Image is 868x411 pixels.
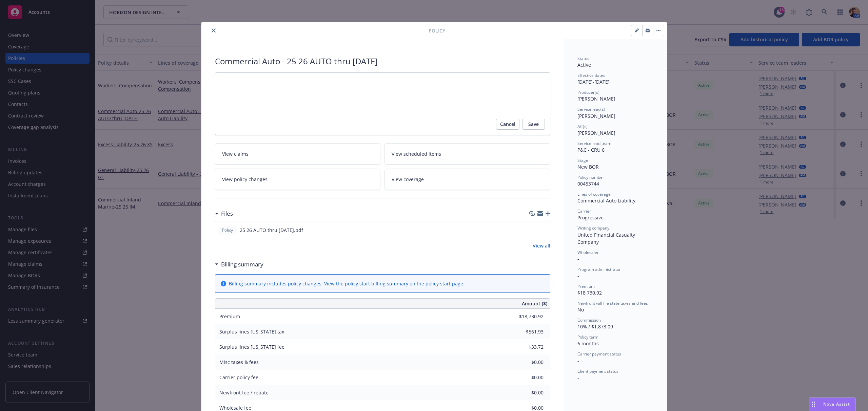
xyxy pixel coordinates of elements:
a: View claims [215,143,381,165]
a: View all [533,242,550,249]
span: Client payment status [577,368,618,374]
span: View scheduled items [392,150,441,157]
span: Commercial Auto Liability [577,197,635,204]
div: [DATE] - [DATE] [577,72,653,85]
button: download file [530,226,536,234]
span: Effective dates [577,72,605,78]
a: policy start page [426,280,463,287]
span: Policy [429,27,445,34]
input: 0.00 [504,342,548,352]
span: Active [577,62,591,68]
span: Premium [219,313,240,320]
span: New BOR [577,164,599,170]
input: 0.00 [504,388,548,398]
button: Cancel [496,119,519,130]
span: Carrier [577,208,591,214]
button: preview file [541,226,547,234]
span: [PERSON_NAME] [577,130,615,136]
span: View claims [222,150,249,157]
span: [PERSON_NAME] [577,113,615,119]
div: Billing summary includes policy changes. View the policy start billing summary on the . [229,280,465,287]
span: Misc taxes & fees [219,359,259,365]
span: Carrier payment status [577,351,621,357]
span: Policy [221,227,234,233]
span: Wholesale fee [219,405,251,411]
span: - [577,273,579,279]
span: Lines of coverage [577,191,611,197]
h3: Billing summary [221,260,263,269]
span: Writing company [577,225,609,231]
span: Commission [577,317,601,323]
span: United Financial Casualty Company [577,232,636,245]
span: Progressive [577,214,604,221]
span: Cancel [500,119,515,130]
span: 00453744 [577,180,599,187]
span: Stage [577,157,588,163]
span: P&C - CRU 6 [577,147,605,153]
a: View scheduled items [384,143,550,165]
div: Billing summary [215,260,263,269]
span: Newfront will file state taxes and fees [577,300,648,306]
input: 0.00 [504,311,548,322]
span: No [577,306,584,313]
span: Surplus lines [US_STATE] fee [219,344,284,350]
input: 0.00 [504,372,548,383]
input: 0.00 [504,327,548,337]
button: Save [522,119,545,130]
span: Policy term [577,334,598,340]
span: 25 26 AUTO thru [DATE].pdf [240,226,303,234]
div: Files [215,209,233,218]
span: Producer(s) [577,89,599,95]
span: Premium [577,283,595,289]
h3: Files [221,209,233,218]
span: Newfront fee / rebate [219,389,269,396]
span: Service lead(s) [577,106,605,112]
span: AC(s) [577,124,588,129]
span: - [577,374,579,381]
span: Nova Assist [823,401,850,407]
a: View policy changes [215,169,381,190]
span: [PERSON_NAME] [577,95,615,102]
a: View coverage [384,169,550,190]
span: Surplus lines [US_STATE] tax [219,328,284,335]
span: Service lead team [577,140,611,146]
span: View policy changes [222,176,268,183]
span: Policy number [577,174,604,180]
button: Nova Assist [809,397,856,411]
span: Save [528,119,539,130]
div: Commercial Auto - 25 26 AUTO thru [DATE] [215,56,550,67]
span: 6 months [577,340,599,347]
span: Program administrator [577,266,621,272]
span: 10% / $1,873.09 [577,323,613,330]
button: close [210,26,218,35]
span: Wholesaler [577,250,599,255]
span: - [577,358,579,364]
span: Carrier policy fee [219,374,258,381]
input: 0.00 [504,357,548,367]
div: Drag to move [809,398,818,411]
span: View coverage [392,176,424,183]
span: $18,730.92 [577,289,602,296]
span: Amount ($) [522,300,547,307]
span: - [577,256,579,262]
span: Status [577,56,589,61]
